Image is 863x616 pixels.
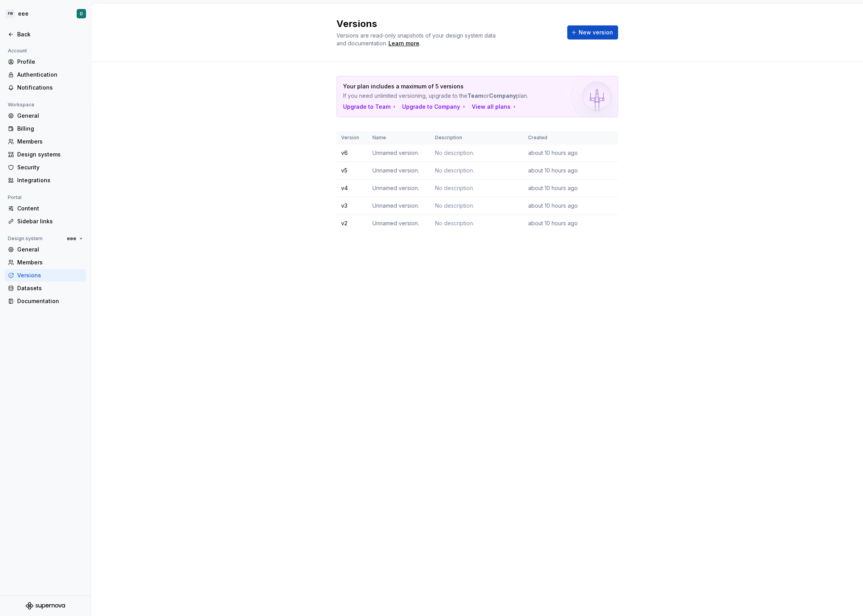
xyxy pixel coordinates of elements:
a: Authentication [5,68,86,81]
td: about 10 hours ago [523,215,598,232]
a: Members [5,135,86,148]
div: Security [17,163,83,171]
div: Members [17,259,83,266]
div: No description. [435,167,519,174]
a: General [5,243,86,256]
div: Documentation [17,297,83,305]
div: Portal [5,193,25,202]
a: Billing [5,122,86,135]
td: about 10 hours ago [523,197,598,215]
div: No description. [435,219,519,227]
p: Your plan includes a maximum of 5 versions [343,83,557,90]
div: Sidebar links [17,217,83,225]
a: Sidebar links [5,215,86,228]
button: New version [567,25,618,40]
div: Notifications [17,84,83,92]
div: No description. [435,149,519,157]
a: Members [5,256,86,269]
a: Back [5,28,86,41]
th: Version [336,131,368,144]
td: v6 [336,144,368,162]
a: Learn more [388,40,419,47]
div: Billing [17,125,83,133]
th: Description [430,131,523,144]
div: Versions [17,271,83,279]
div: General [17,246,83,253]
span: . [387,41,421,47]
div: Authentication [17,71,83,79]
td: about 10 hours ago [523,144,598,162]
a: Security [5,161,86,174]
td: Unnamed version. [368,144,430,162]
button: Upgrade to Team [343,103,397,111]
td: v2 [336,215,368,232]
td: Unnamed version. [368,180,430,197]
td: about 10 hours ago [523,180,598,197]
td: Unnamed version. [368,215,430,232]
a: Datasets [5,282,86,295]
div: General [17,112,83,120]
td: about 10 hours ago [523,162,598,180]
p: If you need unlimited versioning, upgrade to the or plan. [343,92,557,100]
button: FWeeeD [2,5,89,22]
a: Versions [5,269,86,282]
div: D [80,11,83,17]
div: eee [18,10,29,18]
button: Upgrade to Company [402,103,467,111]
div: Datasets [17,284,83,292]
button: View all plans [472,103,518,111]
div: Design systems [17,151,83,158]
div: No description. [435,184,519,192]
div: No description. [435,202,519,210]
th: Name [368,131,430,144]
strong: Team [467,92,484,99]
a: Integrations [5,174,86,187]
th: Created [523,131,598,144]
a: Profile [5,56,86,68]
a: Design systems [5,148,86,161]
td: v3 [336,197,368,215]
div: Back [17,31,83,38]
div: FW [5,9,15,18]
span: Versions are read-only snapshots of your design system data and documentation. [336,32,496,47]
div: Integrations [17,176,83,184]
a: Content [5,202,86,215]
svg: Supernova Logo [26,602,65,610]
a: Notifications [5,81,86,94]
div: Content [17,205,83,212]
td: Unnamed version. [368,162,430,180]
span: eee [67,235,76,242]
div: Design system [5,234,46,243]
div: Account [5,46,30,56]
a: General [5,110,86,122]
td: Unnamed version. [368,197,430,215]
div: Profile [17,58,83,66]
span: New version [579,29,613,36]
td: v5 [336,162,368,180]
strong: Company [489,92,516,99]
td: v4 [336,180,368,197]
div: Members [17,138,83,145]
h2: Versions [336,18,558,30]
a: Documentation [5,295,86,307]
div: Workspace [5,100,38,110]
